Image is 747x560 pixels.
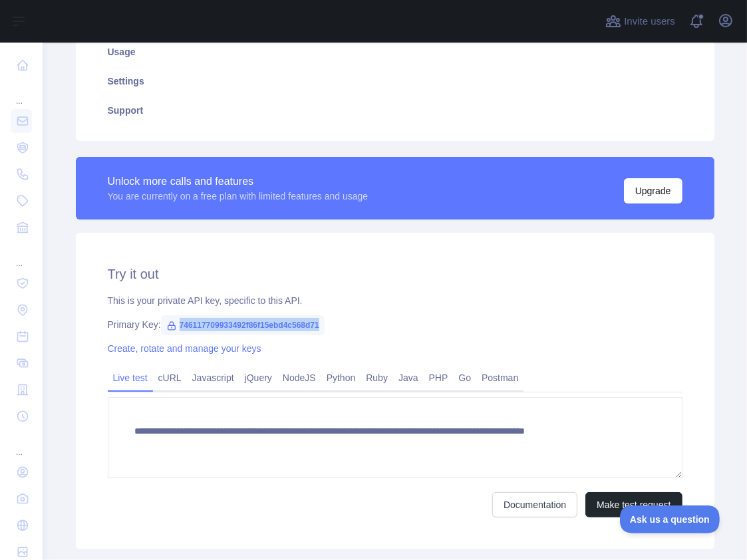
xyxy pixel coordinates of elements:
[277,367,321,388] a: NodeJS
[585,492,682,517] button: Make test request
[393,367,424,388] a: Java
[92,67,698,96] a: Settings
[161,315,325,335] span: 746117709933492f86f15ebd4c568d71
[108,190,369,203] div: You are currently on a free plan with limited features and usage
[620,505,720,533] iframe: Toggle Customer Support
[624,178,682,204] button: Upgrade
[92,96,698,125] a: Support
[108,367,153,388] a: Live test
[108,265,682,283] h2: Try it out
[108,294,682,307] div: This is your private API key, specific to this API.
[108,174,369,190] div: Unlock more calls and features
[11,431,32,458] div: ...
[361,367,393,388] a: Ruby
[492,492,577,517] a: Documentation
[11,80,32,106] div: ...
[603,11,678,32] button: Invite users
[424,367,454,388] a: PHP
[108,343,261,354] a: Create, rotate and manage your keys
[453,367,476,388] a: Go
[239,367,277,388] a: jQuery
[624,14,675,29] span: Invite users
[153,367,187,388] a: cURL
[92,37,698,67] a: Usage
[476,367,523,388] a: Postman
[11,242,32,269] div: ...
[108,318,682,331] div: Primary Key:
[321,367,361,388] a: Python
[187,367,239,388] a: Javascript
